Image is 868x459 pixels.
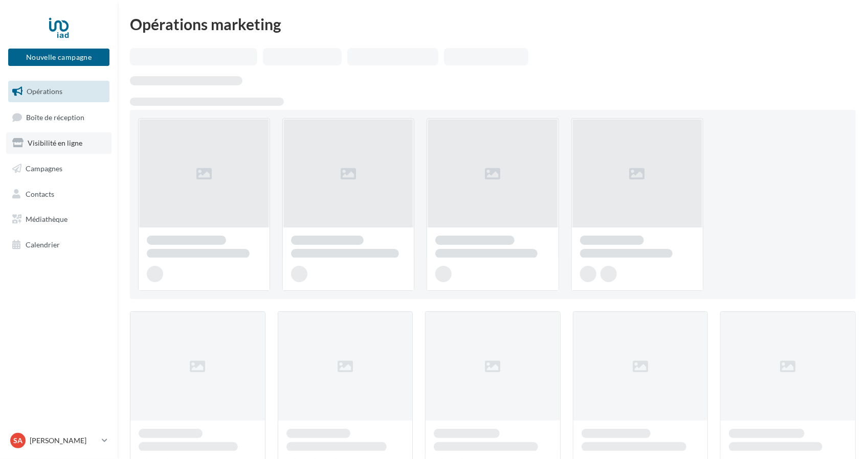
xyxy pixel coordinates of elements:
a: Campagnes [6,158,112,179]
p: [PERSON_NAME] [30,435,98,446]
a: Contacts [6,183,112,205]
a: Visibilité en ligne [6,132,112,154]
a: Calendrier [6,234,112,256]
a: Médiathèque [6,209,112,230]
span: SA [13,435,23,446]
span: Opérations [27,87,62,96]
a: Boîte de réception [6,106,112,128]
button: Nouvelle campagne [8,49,109,66]
a: Opérations [6,81,112,102]
span: Visibilité en ligne [28,139,82,147]
span: Calendrier [26,240,60,249]
span: Médiathèque [26,215,68,223]
span: Boîte de réception [26,112,84,121]
span: Campagnes [26,164,62,173]
a: SA [PERSON_NAME] [8,431,109,450]
div: Opérations marketing [130,16,856,32]
span: Contacts [26,189,54,198]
